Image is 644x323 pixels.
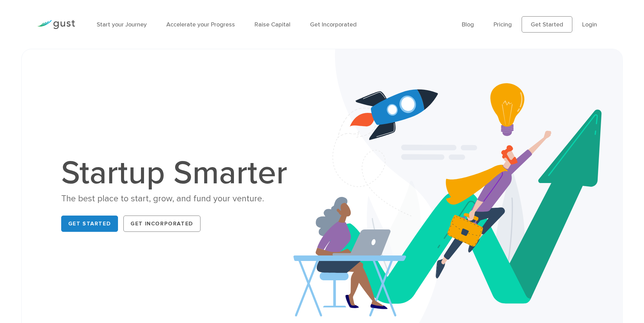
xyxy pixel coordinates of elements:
a: Get Started [522,16,572,33]
div: The best place to start, grow, and fund your venture. [61,193,294,205]
a: Get Incorporated [123,216,200,232]
a: Pricing [494,21,512,28]
a: Accelerate your Progress [166,21,235,28]
a: Raise Capital [255,21,290,28]
img: Gust Logo [37,20,75,29]
a: Login [582,21,597,28]
a: Blog [462,21,474,28]
a: Get Incorporated [310,21,357,28]
h1: Startup Smarter [61,157,294,189]
a: Start your Journey [97,21,147,28]
a: Get Started [61,216,118,232]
